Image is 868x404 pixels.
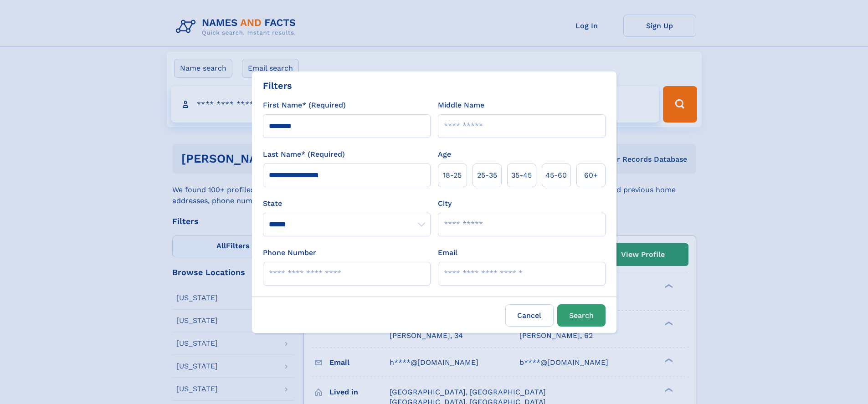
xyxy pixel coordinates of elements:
label: Phone Number [263,247,316,258]
label: Middle Name [438,100,484,111]
span: 25‑35 [477,170,497,181]
button: Search [557,304,606,327]
span: 45‑60 [545,170,567,181]
label: Cancel [505,304,554,327]
div: Filters [263,79,292,92]
label: State [263,198,431,209]
label: Last Name* (Required) [263,149,345,160]
span: 60+ [584,170,598,181]
label: Email [438,247,457,258]
span: 35‑45 [511,170,532,181]
label: City [438,198,452,209]
span: 18‑25 [443,170,462,181]
label: Age [438,149,451,160]
label: First Name* (Required) [263,100,346,111]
